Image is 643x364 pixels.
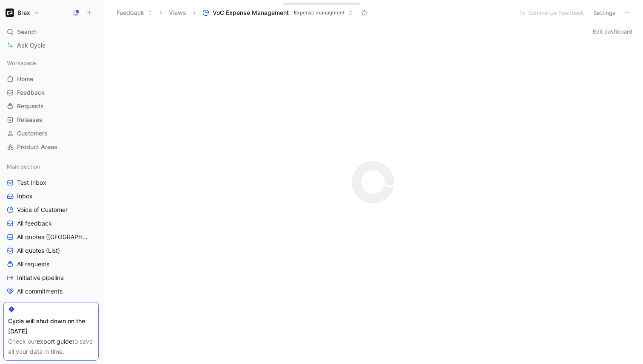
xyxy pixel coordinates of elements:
[3,244,99,257] a: All quotes (List)
[3,231,99,243] a: All quotes ([GEOGRAPHIC_DATA])
[17,274,64,282] span: Initiative pipeline
[3,86,99,99] a: Feedback
[3,258,99,271] a: All requests
[589,25,636,37] button: Edit dashboard
[7,162,40,171] span: Main section
[3,39,99,52] a: Ask Cycle
[17,129,48,138] span: Customers
[17,192,33,200] span: Inbox
[8,336,94,357] div: Check our to save all your data in time.
[3,190,99,203] a: Inbox
[3,271,99,284] a: Initiative pipeline
[3,176,99,189] a: Test Inbox
[17,143,57,151] span: Product Areas
[3,141,99,153] a: Product Areas
[3,7,41,19] button: BrexBrex
[17,116,43,124] span: Releases
[7,59,36,67] span: Workspace
[199,6,357,19] button: VoC Expense ManagementExpense managment
[17,219,52,228] span: All feedback
[113,6,156,19] button: Feedback
[3,113,99,126] a: Releases
[3,285,99,298] a: All commitments
[3,160,99,298] div: Main sectionTest InboxInboxVoice of CustomerAll feedbackAll quotes ([GEOGRAPHIC_DATA])All quotes ...
[17,260,49,268] span: All requests
[213,8,289,17] span: VoC Expense Management
[17,233,89,241] span: All quotes ([GEOGRAPHIC_DATA])
[3,73,99,85] a: Home
[17,178,46,187] span: Test Inbox
[17,27,37,37] span: Search
[17,88,45,97] span: Feedback
[589,7,619,19] button: Settings
[17,40,46,51] span: Ask Cycle
[6,8,14,17] img: Brex
[165,6,190,19] button: Views
[17,75,33,83] span: Home
[294,8,344,17] span: Expense managment
[3,160,99,173] div: Main section
[17,102,44,110] span: Requests
[515,7,588,19] button: Summarize Feedback
[37,338,72,345] a: export guide
[17,9,30,17] h1: Brex
[17,287,63,296] span: All commitments
[8,316,94,336] div: Cycle will shut down on the [DATE].
[3,127,99,140] a: Customers
[3,217,99,230] a: All feedback
[3,56,99,69] div: Workspace
[17,246,60,255] span: All quotes (List)
[3,25,99,38] div: Search
[17,206,68,214] span: Voice of Customer
[3,203,99,216] a: Voice of Customer
[3,100,99,113] a: Requests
